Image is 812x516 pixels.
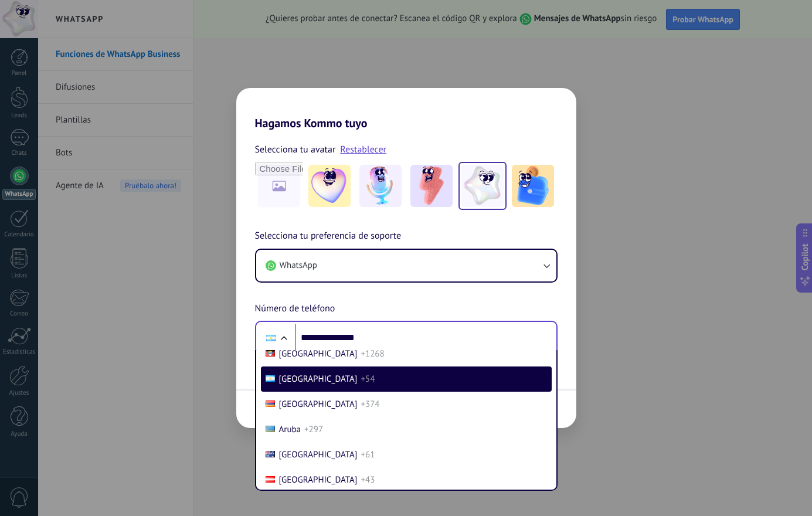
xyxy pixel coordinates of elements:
[359,165,402,207] img: -2.jpeg
[361,348,384,359] span: +1268
[255,301,335,317] span: Número de teléfono
[260,325,282,350] div: Argentina: + 54
[279,474,358,486] span: [GEOGRAPHIC_DATA]
[410,165,453,207] img: -3.jpeg
[340,144,386,155] a: Restablecer
[279,424,301,435] span: Aruba
[308,165,351,207] img: -1.jpeg
[279,399,358,410] span: [GEOGRAPHIC_DATA]
[279,348,358,359] span: [GEOGRAPHIC_DATA]
[512,165,554,207] img: -5.jpeg
[304,424,323,435] span: +297
[361,474,375,486] span: +43
[279,374,358,385] span: [GEOGRAPHIC_DATA]
[461,165,504,207] img: -4.jpeg
[279,449,358,460] span: [GEOGRAPHIC_DATA]
[255,142,336,157] span: Selecciona tu avatar
[280,260,317,271] span: WhatsApp
[361,449,375,460] span: +61
[255,229,402,244] span: Selecciona tu preferencia de soporte
[361,374,375,385] span: +54
[236,88,576,130] h2: Hagamos Kommo tuyo
[256,250,556,281] button: WhatsApp
[361,399,379,410] span: +374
